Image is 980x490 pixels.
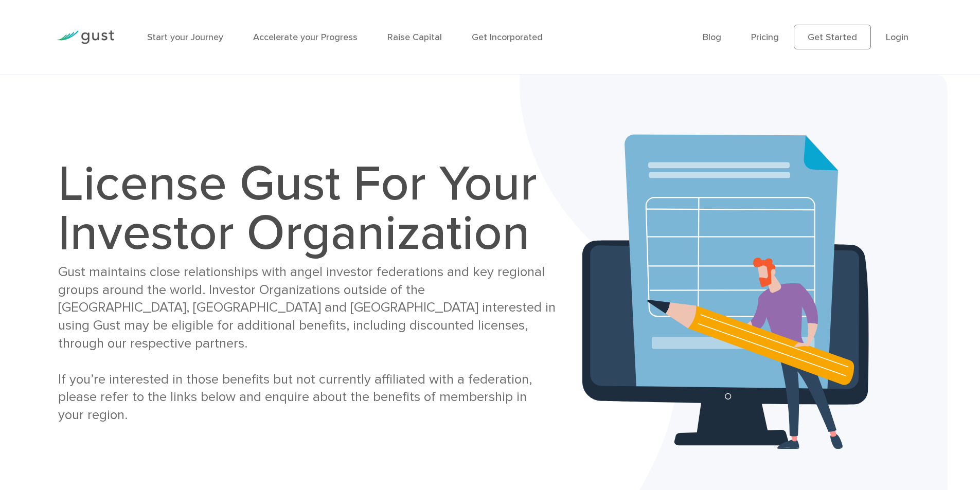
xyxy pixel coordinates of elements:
[58,263,556,424] div: Gust maintains close relationships with angel investor federations and key regional groups around...
[147,32,223,43] a: Start your Journey
[472,32,543,43] a: Get Incorporated
[794,25,871,49] a: Get Started
[751,32,779,43] a: Pricing
[58,159,556,258] h1: License Gust For Your Investor Organization
[57,30,114,44] img: Gust Logo
[886,32,908,43] a: Login
[387,32,442,43] a: Raise Capital
[703,32,721,43] a: Blog
[253,32,358,43] a: Accelerate your Progress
